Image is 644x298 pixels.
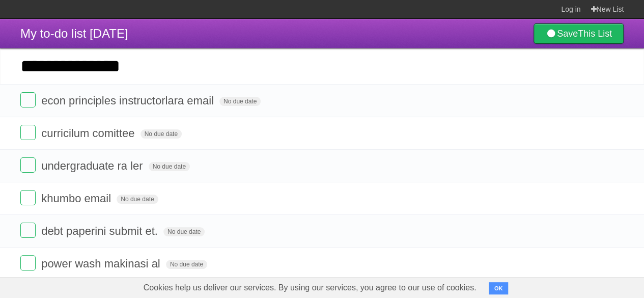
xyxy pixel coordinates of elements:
a: SaveThis List [534,23,624,44]
span: No due date [163,227,205,236]
label: Done [20,190,36,205]
span: debt paperini submit et. [41,225,160,237]
span: power wash makinasi al [41,257,163,270]
span: No due date [141,129,182,139]
span: No due date [219,97,261,106]
span: No due date [166,260,207,269]
span: undergraduate ra ler [41,159,145,172]
span: No due date [149,162,190,171]
label: Done [20,157,36,173]
span: My to-do list [DATE] [20,26,128,40]
span: curricilum comittee [41,127,137,140]
label: Done [20,125,36,140]
label: Done [20,255,36,270]
span: econ principles instructorlara email [41,94,216,107]
label: Done [20,223,36,238]
span: Cookies help us deliver our services. By using our services, you agree to our use of cookies. [133,278,487,298]
b: This List [578,29,612,39]
label: Done [20,92,36,107]
span: No due date [117,195,158,204]
button: OK [489,282,509,294]
span: khumbo email [41,192,114,205]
